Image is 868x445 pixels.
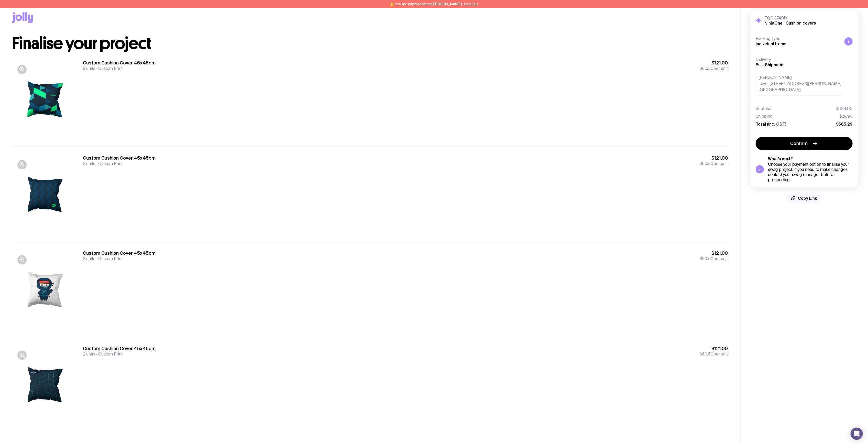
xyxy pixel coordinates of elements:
span: $29.90 [839,114,853,119]
h3: Custom Cushion Cover 45x45cm [83,346,156,352]
h5: What’s next? [768,156,853,161]
span: $484.00 [836,106,853,111]
h3: Custom Cushion Cover 45x45cm [83,155,156,161]
h4: Packing Type [756,36,840,41]
span: Subtotal [756,106,771,111]
span: Total (inc. GST) [756,121,786,127]
span: $60.50 [700,66,713,71]
span: $60.50 [700,161,713,166]
span: Custom Print [95,256,123,261]
span: $565.29 [836,121,853,127]
span: Custom Print [95,161,123,166]
span: 2 units [83,161,95,166]
span: Copy Link [798,196,817,201]
span: Bulk Shipment [756,62,784,67]
span: $121.00 [700,60,728,66]
span: Confirm [790,140,808,147]
button: Copy Link [787,194,821,203]
span: per unit [700,66,728,71]
h1: Finalise your project [12,35,728,52]
h3: Custom Cushion Cover 45x45cm [83,250,156,256]
div: Open Intercom Messenger [851,428,863,440]
span: per unit [700,352,728,357]
span: $121.00 [700,346,728,352]
h3: Custom Cushion Cover 45x45cm [83,60,156,66]
span: 2 units [83,351,95,357]
span: $60.50 [700,351,713,357]
span: Custom Print [95,351,123,357]
span: 2 units [83,66,95,71]
h3: TQQC74BD [764,15,816,20]
span: $121.00 [700,155,728,161]
span: [PERSON_NAME] [432,2,462,6]
span: per unit [700,161,728,166]
span: ⚠️ You are impersonating [390,2,462,6]
span: $60.50 [700,256,713,261]
div: [PERSON_NAME] Level [STREET_ADDRESS][PERSON_NAME] [GEOGRAPHIC_DATA] [756,72,844,96]
button: Log Out [464,2,478,6]
span: 2 units [83,256,95,261]
h4: Delivery [756,57,853,62]
span: per unit [700,256,728,261]
span: Shipping [756,114,773,119]
span: Custom Print [95,66,123,71]
div: Choose your payment option to finalise your swag project. If you need to make changes, contact yo... [768,162,853,182]
button: Confirm [756,137,853,150]
span: $121.00 [700,250,728,256]
span: Individual Items [756,41,786,46]
h2: NinjaOne | Cushion covers [764,20,816,26]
